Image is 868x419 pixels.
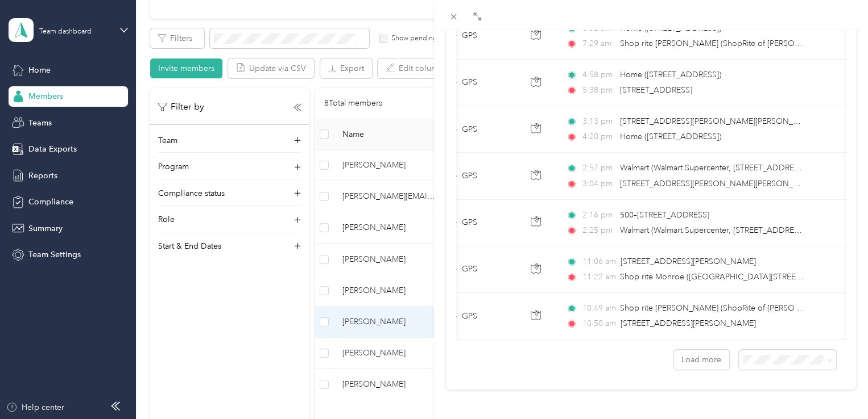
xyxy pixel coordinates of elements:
span: Home ([STREET_ADDRESS]) [619,23,721,33]
span: 2:25 pm [582,224,614,237]
span: 500–[STREET_ADDRESS] [619,210,709,220]
span: 4:58 pm [582,69,614,81]
span: 2:16 pm [582,209,614,221]
span: 10:49 am [582,302,614,315]
span: 7:29 am [582,37,614,50]
button: Load more [673,350,729,370]
span: [STREET_ADDRESS][PERSON_NAME] [621,319,756,328]
span: Home ([STREET_ADDRESS]) [619,70,721,79]
span: 5:38 pm [582,84,614,97]
span: [STREET_ADDRESS][PERSON_NAME] [621,257,756,266]
span: GPS [462,310,477,322]
span: Home ([STREET_ADDRESS]) [619,132,721,141]
span: 3:13 pm [582,115,614,128]
span: GPS [462,263,477,275]
span: GPS [462,216,477,229]
span: [STREET_ADDRESS] [619,85,692,95]
span: [STREET_ADDRESS][PERSON_NAME][PERSON_NAME] [619,116,818,126]
span: 2:57 pm [582,162,614,174]
span: GPS [462,30,477,42]
span: GPS [462,123,477,136]
span: 11:06 am [582,255,615,268]
iframe: Everlance-gr Chat Button Frame [804,355,868,419]
span: 4:20 pm [582,131,614,143]
span: 11:22 am [582,271,614,283]
span: [STREET_ADDRESS][PERSON_NAME][PERSON_NAME] [619,179,818,188]
span: GPS [462,76,477,89]
span: 3:04 pm [582,178,614,190]
span: GPS [462,170,477,182]
span: 10:50 am [582,317,615,330]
